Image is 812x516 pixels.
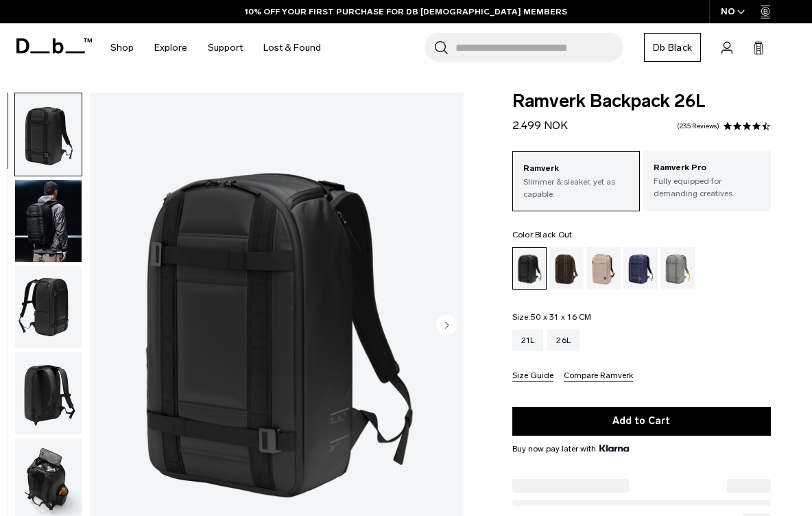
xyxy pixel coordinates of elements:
p: Ramverk [523,162,629,176]
a: Ramverk Pro Fully equipped for demanding creatives. [643,151,771,210]
span: Ramverk Backpack 26L [512,93,771,110]
p: Slimmer & sleaker, yet as capable. [523,176,629,200]
button: Compare Ramverk [564,371,633,382]
p: Ramverk Pro [654,161,761,175]
img: {"height" => 20, "alt" => "Klarna"} [599,445,629,451]
a: Lost & Found [263,23,321,72]
span: 2.499 NOK [512,119,568,132]
span: Buy now pay later with [512,443,629,455]
p: Fully equipped for demanding creatives. [654,175,761,200]
a: Db Black [644,33,701,62]
span: Black Out [535,230,572,239]
button: Next slide [436,314,457,338]
button: Size Guide [512,371,553,382]
a: Explore [154,23,187,72]
a: Support [208,23,243,72]
img: Ramverk Backpack 26L Black Out [15,93,82,176]
a: 10% OFF YOUR FIRST PURCHASE FOR DB [DEMOGRAPHIC_DATA] MEMBERS [245,5,567,18]
button: Ramverk Backpack 26L Black Out [14,351,82,435]
button: Ramverk Backpack 26L Black Out [14,179,82,263]
a: Black Out [512,247,547,290]
a: Espresso [549,247,584,290]
img: Ramverk Backpack 26L Black Out [15,352,82,434]
img: Ramverk Backpack 26L Black Out [15,180,82,262]
a: Fogbow Beige [586,247,621,290]
button: Ramverk Backpack 26L Black Out [14,93,82,176]
a: Blue Hour [623,247,658,290]
a: 26L [547,329,580,351]
a: Sand Grey [660,247,695,290]
img: Ramverk Backpack 26L Black Out [15,266,82,349]
span: 50 x 31 x 16 CM [531,312,592,322]
button: Ramverk Backpack 26L Black Out [14,266,82,349]
button: Add to Cart [512,407,771,436]
legend: Size: [512,313,592,321]
a: Shop [110,23,134,72]
legend: Color: [512,231,573,239]
a: 21L [512,329,544,351]
a: 235 reviews [677,123,719,130]
nav: Main Navigation [100,23,331,72]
